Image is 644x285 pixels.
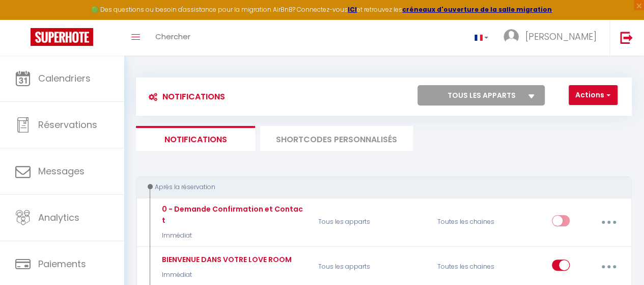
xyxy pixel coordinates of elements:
[260,126,413,151] li: SHORTCODES PERSONNALISÉS
[402,5,552,14] a: créneaux d'ouverture de la salle migration
[136,126,255,151] li: Notifications
[148,20,198,56] a: Chercher
[431,203,510,241] div: Toutes les chaines
[155,31,190,42] span: Chercher
[159,254,292,265] div: BIENVENUE DANS VOTRE LOVE ROOM
[38,165,85,177] span: Messages
[38,118,97,131] span: Réservations
[159,203,305,226] div: 0 - Demande Confirmation et Contact
[569,85,618,106] button: Actions
[38,211,79,224] span: Analytics
[496,20,609,56] a: ... [PERSON_NAME]
[144,85,225,108] h3: Notifications
[31,28,93,46] img: Super Booking
[159,231,305,241] p: Immédiat
[348,5,357,14] a: ICI
[525,30,597,43] span: [PERSON_NAME]
[620,31,633,44] img: logout
[146,183,613,192] div: Après la réservation
[38,72,91,85] span: Calendriers
[8,4,39,35] button: Ouvrir le widget de chat LiveChat
[312,252,431,281] p: Tous les apparts
[503,29,519,44] img: ...
[38,257,86,270] span: Paiements
[159,270,292,280] p: Immédiat
[312,203,431,241] p: Tous les apparts
[431,252,510,281] div: Toutes les chaines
